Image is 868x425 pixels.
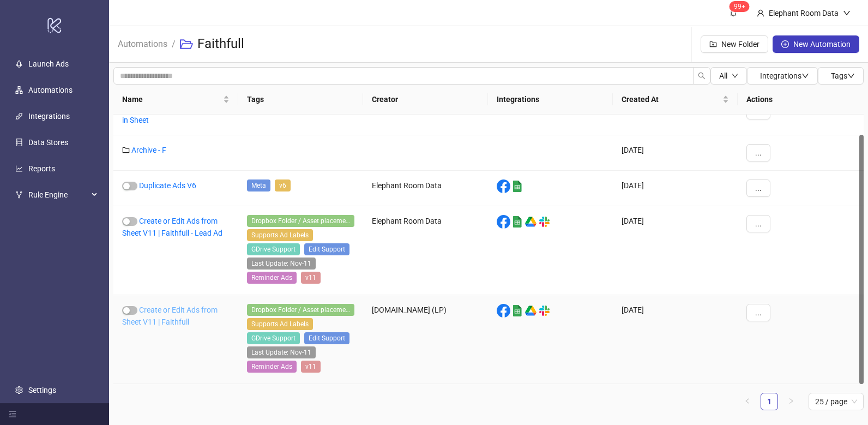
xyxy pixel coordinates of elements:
[747,67,818,85] button: Integrationsdown
[755,219,762,228] span: ...
[755,148,762,157] span: ...
[139,181,196,190] a: Duplicate Ads V6
[746,304,770,321] button: ...
[247,318,313,330] span: Supports Ad Labels
[180,38,193,51] span: folder-open
[755,184,762,193] span: ...
[9,410,16,418] span: menu-fold
[28,184,88,206] span: Rule Engine
[709,40,717,48] span: folder-add
[247,229,313,241] span: Supports Ad Labels
[761,393,777,410] a: 1
[730,1,750,12] sup: 1436
[782,393,800,410] button: right
[739,393,756,410] button: left
[815,393,857,410] span: 25 / page
[782,393,800,410] li: Next Page
[801,72,809,80] span: down
[247,272,297,284] span: Reminder Ads
[301,272,321,284] span: v11
[730,9,737,16] span: bell
[746,179,770,197] button: ...
[247,361,297,373] span: Reminder Ads
[122,93,221,105] span: Name
[732,73,738,79] span: down
[843,9,851,17] span: down
[247,304,354,316] span: Dropbox Folder / Asset placement detection
[247,332,300,344] span: GDrive Support
[755,308,762,317] span: ...
[363,295,488,384] div: [DOMAIN_NAME] (LP)
[613,135,738,171] div: [DATE]
[247,258,316,270] span: Last Update: Nov-11
[28,138,68,147] a: Data Stores
[764,7,843,19] div: Elephant Room Data
[746,215,770,232] button: ...
[613,85,738,115] th: Created At
[809,393,864,410] div: Page Size
[613,93,738,135] div: [DATE]
[247,179,270,191] span: Meta
[721,40,759,49] span: New Folder
[122,306,218,326] a: Create or Edit Ads from Sheet V11 | Faithfull
[301,361,321,373] span: v11
[831,71,855,80] span: Tags
[701,35,768,53] button: New Folder
[363,171,488,206] div: Elephant Room Data
[304,243,349,255] span: Edit Support
[761,393,778,410] li: 1
[788,398,794,404] span: right
[773,35,859,53] button: New Automation
[744,398,751,404] span: left
[28,59,69,68] a: Launch Ads
[793,40,851,49] span: New Automation
[818,67,864,85] button: Tagsdown
[760,71,809,80] span: Integrations
[488,85,613,115] th: Integrations
[28,86,73,94] a: Automations
[113,85,238,115] th: Name
[131,146,166,154] a: Archive - F
[238,85,363,115] th: Tags
[739,393,756,410] li: Previous Page
[781,40,789,48] span: plus-circle
[738,85,864,115] th: Actions
[304,332,349,344] span: Edit Support
[28,386,56,394] a: Settings
[710,67,747,85] button: Alldown
[116,37,170,49] a: Automations
[757,9,764,17] span: user
[613,295,738,384] div: [DATE]
[247,346,316,358] span: Last Update: Nov-11
[363,206,488,295] div: Elephant Room Data
[247,243,300,255] span: GDrive Support
[613,206,738,295] div: [DATE]
[847,72,855,80] span: down
[719,71,727,80] span: All
[122,146,130,154] span: folder
[247,215,354,227] span: Dropbox Folder / Asset placement detection
[363,85,488,115] th: Creator
[122,217,222,237] a: Create or Edit Ads from Sheet V11 | Faithfull - Lead Ad
[15,191,23,199] span: fork
[275,179,291,191] span: v6
[28,164,55,173] a: Reports
[197,35,244,53] h3: Faithfull
[746,144,770,161] button: ...
[613,171,738,206] div: [DATE]
[172,27,176,62] li: /
[698,72,706,80] span: search
[622,93,720,105] span: Created At
[28,112,70,121] a: Integrations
